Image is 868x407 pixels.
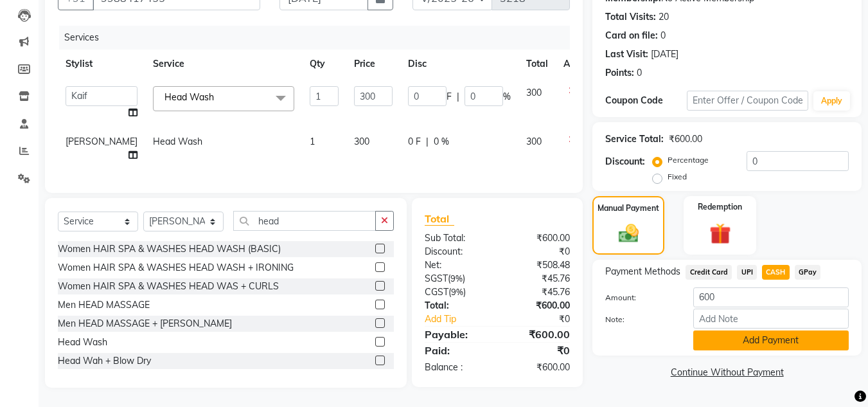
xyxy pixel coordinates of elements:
[605,94,686,107] div: Coupon Code
[686,265,732,280] span: Credit Card
[526,136,542,147] span: 300
[497,299,580,312] div: ₹600.00
[415,343,497,358] div: Paid:
[58,336,107,349] div: Head Wash
[425,286,448,298] span: CGST
[457,90,459,104] span: |
[415,245,497,258] div: Discount:
[346,50,400,78] th: Price
[668,171,687,183] label: Fixed
[164,91,214,103] span: Head Wash
[450,273,463,284] span: 9%
[637,66,642,80] div: 0
[518,50,556,78] th: Total
[415,361,497,374] div: Balance :
[497,231,580,245] div: ₹600.00
[762,265,790,280] span: CASH
[595,366,859,379] a: Continue Without Payment
[596,314,683,325] label: Note:
[813,91,850,111] button: Apply
[598,203,659,214] label: Manual Payment
[605,66,634,80] div: Points:
[511,312,580,326] div: ₹0
[59,26,580,50] div: Services
[415,231,497,245] div: Sub Total:
[693,287,849,307] input: Amount
[415,258,497,272] div: Net:
[58,261,294,275] div: Women HAIR SPA & WASHES HEAD WASH + IRONING
[447,90,452,104] span: F
[596,292,683,303] label: Amount:
[354,136,369,147] span: 300
[497,245,580,258] div: ₹0
[497,343,580,358] div: ₹0
[58,50,145,78] th: Stylist
[214,91,220,103] a: x
[526,87,542,98] span: 300
[153,136,202,147] span: Head Wash
[605,132,664,146] div: Service Total:
[605,48,648,61] div: Last Visit:
[497,327,580,342] div: ₹600.00
[795,265,821,280] span: GPay
[687,91,808,111] input: Enter Offer / Coupon Code
[310,136,315,147] span: 1
[426,135,429,149] span: |
[400,50,518,78] th: Disc
[605,155,645,168] div: Discount:
[66,136,137,147] span: [PERSON_NAME]
[737,265,757,280] span: UPI
[605,265,680,278] span: Payment Methods
[145,50,302,78] th: Service
[302,50,346,78] th: Qty
[497,258,580,272] div: ₹508.48
[425,212,454,226] span: Total
[698,201,742,213] label: Redemption
[605,10,656,24] div: Total Visits:
[693,330,849,350] button: Add Payment
[58,317,232,330] div: Men HEAD MASSAGE + [PERSON_NAME]
[415,299,497,312] div: Total:
[605,29,658,42] div: Card on file:
[556,50,598,78] th: Action
[497,285,580,299] div: ₹45.76
[434,135,449,149] span: 0 %
[497,361,580,374] div: ₹600.00
[668,154,709,166] label: Percentage
[408,135,421,149] span: 0 F
[503,90,511,104] span: %
[451,287,463,297] span: 9%
[693,309,849,329] input: Add Note
[415,272,497,285] div: ( )
[415,285,497,299] div: ( )
[58,298,150,312] div: Men HEAD MASSAGE
[415,312,511,326] a: Add Tip
[660,29,666,42] div: 0
[669,132,702,146] div: ₹600.00
[651,48,678,61] div: [DATE]
[58,354,151,368] div: Head Wah + Blow Dry
[612,222,645,245] img: _cash.svg
[659,10,669,24] div: 20
[58,280,279,293] div: Women HAIR SPA & WASHES HEAD WAS + CURLS
[425,273,448,284] span: SGST
[233,211,376,231] input: Search or Scan
[703,221,738,247] img: _gift.svg
[497,272,580,285] div: ₹45.76
[58,242,281,256] div: Women HAIR SPA & WASHES HEAD WASH (BASIC)
[415,327,497,342] div: Payable:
